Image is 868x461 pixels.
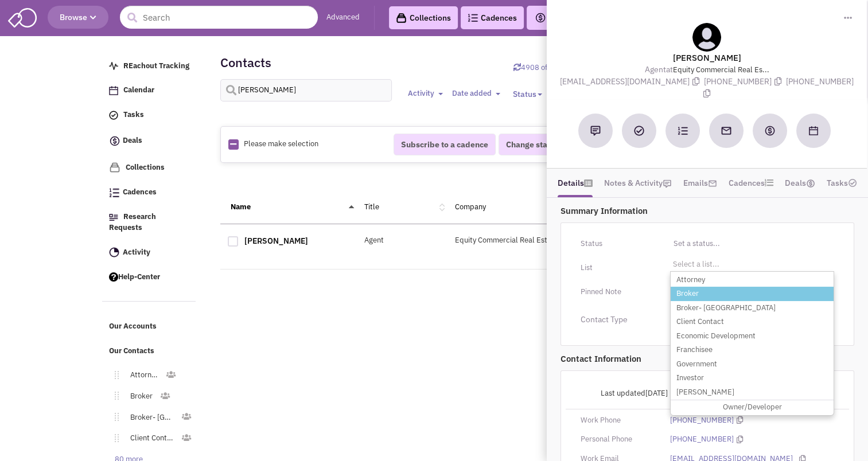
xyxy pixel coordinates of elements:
a: Cadences [729,174,773,192]
div: Equity Commercial Real Estate Solutions [447,235,584,246]
input: Set a status... [670,235,834,253]
img: Move.png [109,392,119,400]
span: Agent [645,64,666,75]
a: Company [455,202,486,212]
a: Advanced [326,12,360,23]
a: Broker [119,388,159,405]
a: Name [231,202,251,212]
a: Details [558,174,593,192]
a: Help-Center [103,267,196,288]
p: Contact Information [560,353,854,365]
button: Deals [531,10,574,25]
img: Move.png [109,434,119,442]
img: Calendar.png [109,86,118,95]
span: Status [512,89,536,99]
li: [PERSON_NAME] [671,385,834,400]
img: Rectangle.png [228,139,239,150]
a: Cadences [461,6,524,29]
li: Investor [671,371,834,385]
div: Work Phone [573,415,663,426]
li: Owner/Developer [671,400,834,415]
span: [DATE] [645,388,668,398]
a: REachout Tracking [103,56,196,77]
span: REachout Tracking [123,61,189,71]
img: Add a note [590,126,601,136]
img: teammate.png [692,23,721,52]
img: Move.png [109,413,119,421]
img: Cadences_logo.png [468,14,478,22]
a: Deals [103,129,196,154]
li: Broker- [GEOGRAPHIC_DATA] [671,301,834,315]
div: Personal Phone [573,434,663,445]
a: Tasks [103,104,196,126]
span: Cadences [123,187,157,197]
img: Move.png [109,371,119,379]
button: Subscribe to a cadence [394,134,496,155]
span: Tasks [123,110,144,120]
span: [PHONE_NUMBER] [704,76,786,87]
img: Activity.png [109,247,119,257]
lable: [PERSON_NAME] [560,52,854,64]
a: Client Contact [119,430,181,447]
button: Activity [404,88,446,100]
a: Emails [683,174,717,192]
div: List [573,259,663,277]
img: icon-deals.svg [535,11,546,25]
h2: Contacts [220,57,271,68]
a: Notes & Activity [604,174,672,192]
a: Deals [785,174,815,192]
span: Our Accounts [109,322,157,331]
button: Browse [48,6,108,29]
img: Add a Task [634,126,644,136]
div: Contact Type [573,314,663,325]
li: Attorney [671,273,834,287]
a: [PERSON_NAME] [244,236,308,246]
span: [EMAIL_ADDRESS][DOMAIN_NAME] [560,76,704,87]
button: Status [505,84,549,104]
button: Date added [448,88,504,100]
input: Search [120,6,318,29]
span: Calendar [123,85,154,95]
a: [PHONE_NUMBER] [670,415,734,426]
li: Economic Development [671,329,834,343]
span: Browse [60,12,96,22]
img: icon-note.png [663,179,672,188]
a: Collections [103,157,196,179]
a: Cadences [103,182,196,204]
div: Status [573,235,663,253]
span: Our Contacts [109,346,154,355]
a: Research Requests [103,206,196,239]
li: Government [671,357,834,372]
li: Select a list... [670,259,719,267]
img: Subscribe to a cadence [678,126,688,136]
div: Agent [357,235,448,246]
a: Our Accounts [103,316,196,338]
img: icon-email-active-16.png [708,179,717,188]
a: Tasks [827,174,857,192]
a: Sync contacts with Retailsphere [513,62,600,72]
img: icon-tasks.png [109,111,118,120]
li: Broker [671,287,834,301]
span: Collections [126,162,165,172]
img: icon-collection-lavender.png [109,162,120,173]
span: [PHONE_NUMBER] [700,76,854,99]
img: icon-collection-lavender-black.svg [396,13,407,24]
span: at [645,64,769,75]
img: help.png [109,272,118,282]
img: Schedule a Meeting [809,126,818,135]
li: Client Contact [671,315,834,329]
a: [PHONE_NUMBER] [670,434,734,445]
div: Last updated [573,382,675,404]
img: Send an email [721,125,732,136]
input: Search contacts [220,79,392,101]
img: TaskCount.png [848,178,857,187]
a: Activity [103,242,196,264]
a: Title [364,202,379,212]
a: Our Contacts [103,341,196,362]
span: Date added [451,88,491,98]
span: Please make selection [244,139,318,149]
p: Summary Information [560,205,854,217]
img: Create a deal [764,125,776,136]
span: Research Requests [109,212,156,232]
a: Broker- [GEOGRAPHIC_DATA] [119,409,181,426]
